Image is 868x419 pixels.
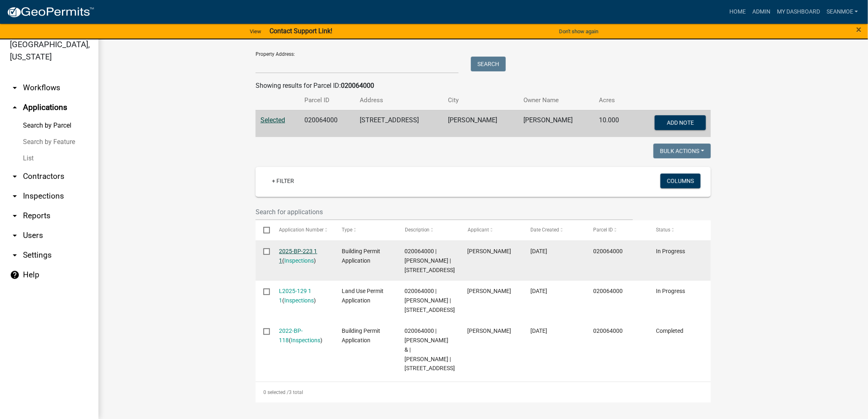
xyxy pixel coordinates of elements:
[271,220,334,240] datatable-header-cell: Application Number
[823,4,861,20] a: SeanMoe
[279,288,312,304] a: L2025-129 1 1
[279,248,318,264] a: 2025-BP-223 1 1
[523,220,585,240] datatable-header-cell: Date Created
[256,81,711,91] div: Showing results for Parcel ID:
[530,248,547,254] span: 09/06/2025
[857,25,862,34] button: Close
[260,116,285,124] a: Selected
[593,248,623,254] span: 020064000
[10,211,20,221] i: arrow_drop_down
[656,227,670,233] span: Status
[656,248,685,254] span: In Progress
[530,327,547,334] span: 04/25/2022
[530,227,559,233] span: Date Created
[405,227,430,233] span: Description
[593,327,623,334] span: 020064000
[285,297,314,304] a: Inspections
[405,248,455,273] span: 020064000 | HEIDI WOODRUFF | 8110 85TH AVE NE
[300,110,355,137] td: 020064000
[749,4,774,20] a: Admin
[519,110,594,137] td: [PERSON_NAME]
[270,27,332,35] strong: Contact Support Link!
[556,25,602,38] button: Don't show again
[342,288,384,304] span: Land Use Permit Application
[585,220,648,240] datatable-header-cell: Parcel ID
[10,250,20,260] i: arrow_drop_down
[256,382,711,403] div: 3 total
[10,270,20,280] i: help
[341,82,374,89] strong: 020064000
[655,115,706,130] button: Add Note
[263,389,289,395] span: 0 selected /
[247,25,265,38] a: View
[443,91,519,110] th: City
[355,110,443,137] td: [STREET_ADDRESS]
[10,231,20,240] i: arrow_drop_down
[594,110,633,137] td: 10.000
[667,119,694,126] span: Add Note
[593,288,623,294] span: 020064000
[857,24,862,35] span: ×
[256,204,633,220] input: Search for applications
[519,91,594,110] th: Owner Name
[10,191,20,201] i: arrow_drop_down
[656,288,685,294] span: In Progress
[256,220,271,240] datatable-header-cell: Select
[530,288,547,294] span: 09/06/2025
[279,286,327,305] div: ( )
[300,91,355,110] th: Parcel ID
[279,227,324,233] span: Application Number
[468,248,512,254] span: Heidi Woodruff
[334,220,397,240] datatable-header-cell: Type
[656,327,683,334] span: Completed
[660,174,701,188] button: Columns
[405,327,455,371] span: 020064000 | IAN DIEM & | AMANDA DIEM | 8110 85TH AVE NE
[774,4,823,20] a: My Dashboard
[594,91,633,110] th: Acres
[342,227,353,233] span: Type
[279,326,327,345] div: ( )
[10,103,20,112] i: arrow_drop_up
[285,257,314,264] a: Inspections
[471,57,506,71] button: Search
[460,220,523,240] datatable-header-cell: Applicant
[397,220,460,240] datatable-header-cell: Description
[10,83,20,93] i: arrow_drop_down
[342,248,381,264] span: Building Permit Application
[355,91,443,110] th: Address
[279,327,303,343] a: 2022-BP-118
[648,220,711,240] datatable-header-cell: Status
[291,337,321,343] a: Inspections
[265,174,301,188] a: + Filter
[653,144,711,158] button: Bulk Actions
[468,227,489,233] span: Applicant
[342,327,381,343] span: Building Permit Application
[593,227,613,233] span: Parcel ID
[468,327,512,334] span: Trent K
[405,288,455,313] span: 020064000 | HEIDI WOODRUFF | 8110 85TH AVE NE
[279,247,327,266] div: ( )
[443,110,519,137] td: [PERSON_NAME]
[726,4,749,20] a: Home
[468,288,512,294] span: Heidi Woodruff
[10,172,20,181] i: arrow_drop_down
